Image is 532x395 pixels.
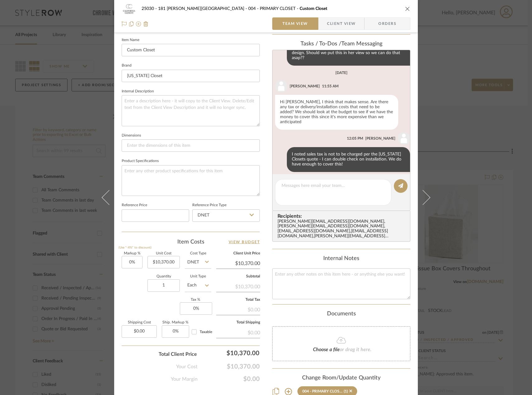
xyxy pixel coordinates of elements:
[143,21,148,26] img: Remove from project
[300,7,327,11] span: Custom Closet
[159,351,197,358] span: Total Client Price
[216,252,260,255] label: Client Unit Price
[122,2,137,15] img: 9462631d-49fd-4233-809e-5b0d2ff9c931_48x40.jpg
[313,347,340,352] span: Choose a file
[216,304,260,315] div: $0.00
[216,327,260,338] div: $0.00
[272,375,410,382] div: Change Room/Update Quantity
[344,389,348,393] div: (1)
[272,311,410,318] div: Documents
[287,36,410,66] div: We could place a 50% deposit to hold our place in their installation schedule and then finalize f...
[322,83,338,89] div: 11:55 AM
[229,238,260,246] a: View Budget
[398,132,410,145] img: user_avatar.png
[122,139,260,152] input: Enter the dimensions of this item
[122,90,154,93] label: Internal Description
[365,136,395,141] div: [PERSON_NAME]
[275,95,398,130] div: Hi [PERSON_NAME], I think that makes sense. Are there any tax or delivery/installation costs that...
[301,41,341,47] span: Tasks / To-Dos /
[200,330,212,334] span: Taxable
[171,375,198,383] span: Your Margin
[147,252,180,255] label: Unit Cost
[122,39,139,42] label: Item Name
[340,347,371,352] span: or drag it here.
[198,363,260,370] span: $10,370.00
[405,6,410,12] button: close
[287,147,410,172] div: I noted sales tax is not to be charged per the [US_STATE] Closets quote - I can double check on i...
[122,238,260,246] div: Item Costs
[278,219,408,239] div: [PERSON_NAME][EMAIL_ADDRESS][DOMAIN_NAME] , [PERSON_NAME][EMAIL_ADDRESS][DOMAIN_NAME] , [EMAIL_AD...
[282,17,308,30] span: Team View
[216,321,260,324] label: Total Shipping
[122,64,132,67] label: Brand
[185,275,211,278] label: Unit Type
[302,389,342,393] div: 004 - PRIMARY CLOSET
[147,275,180,278] label: Quantity
[335,71,348,75] div: [DATE]
[216,298,260,301] label: Total Tax
[275,80,287,92] img: user_avatar.png
[272,41,410,48] div: team Messaging
[290,83,320,89] div: [PERSON_NAME]
[192,204,226,207] label: Reference Price Type
[162,321,189,324] label: Ship. Markup %
[278,213,408,219] span: Recipients:
[216,275,260,278] label: Subtotal
[371,17,403,30] span: Orders
[122,160,159,163] label: Product Specifications
[327,17,356,30] span: Client View
[176,363,198,370] span: Your Cost
[122,204,147,207] label: Reference Price
[122,70,260,82] input: Enter Brand
[122,134,141,137] label: Dimensions
[248,7,300,11] span: 004 - PRIMARY CLOSET
[122,252,142,255] label: Markup %
[200,347,262,359] div: $10,370.00
[122,321,157,324] label: Shipping Cost
[122,44,260,56] input: Enter Item Name
[198,375,260,383] span: $0.00
[347,136,363,141] div: 12:05 PM
[185,252,211,255] label: Cost Type
[142,7,248,11] span: 25030 - 181 [PERSON_NAME][GEOGRAPHIC_DATA]
[272,255,410,262] div: Internal Notes
[216,281,260,292] div: $10,370.00
[180,298,211,301] label: Tax %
